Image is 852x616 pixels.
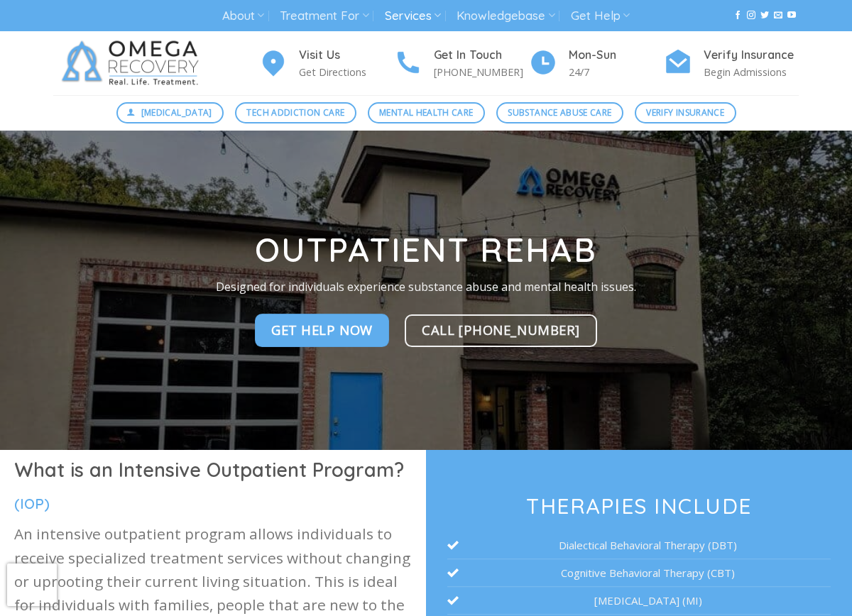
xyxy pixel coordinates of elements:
a: [MEDICAL_DATA] [116,102,224,123]
span: Call [PHONE_NUMBER] [422,319,580,340]
span: [MEDICAL_DATA] [141,106,212,119]
a: Get In Touch [PHONE_NUMBER] [394,46,529,81]
a: Verify Insurance Begin Admissions [664,46,799,81]
a: Get Help [571,3,630,29]
h4: Visit Us [299,46,394,65]
a: Verify Insurance [635,102,736,123]
h4: Get In Touch [434,46,529,65]
span: Mental Health Care [379,106,473,119]
h1: What is an Intensive Outpatient Program? [14,458,412,483]
a: Get Help NOw [255,314,389,347]
li: [MEDICAL_DATA] (MI) [447,587,831,615]
span: Tech Addiction Care [246,106,344,119]
a: Follow on Instagram [747,11,755,21]
span: Verify Insurance [646,106,724,119]
p: 24/7 [569,64,664,80]
span: (IOP) [14,495,50,512]
h4: Mon-Sun [569,46,664,65]
p: [PHONE_NUMBER] [434,64,529,80]
a: Tech Addiction Care [235,102,356,123]
a: Call [PHONE_NUMBER] [405,314,597,347]
li: Cognitive Behavioral Therapy (CBT) [447,559,831,587]
a: Knowledgebase [457,3,555,29]
span: Substance Abuse Care [508,106,611,119]
a: Follow on Facebook [733,11,742,21]
h4: Verify Insurance [704,46,799,65]
img: Omega Recovery [53,31,213,95]
span: Get Help NOw [271,320,373,341]
h3: Therapies Include [447,495,831,517]
a: Treatment For [280,3,368,29]
a: Follow on YouTube [787,11,796,21]
a: Send us an email [774,11,782,21]
p: Begin Admissions [704,64,799,80]
a: About [222,3,264,29]
p: Get Directions [299,64,394,80]
a: Substance Abuse Care [496,102,623,123]
p: Designed for individuals experience substance abuse and mental health issues. [196,278,656,297]
li: Dialectical Behavioral Therapy (DBT) [447,532,831,559]
strong: Outpatient Rehab [255,229,597,270]
a: Mental Health Care [368,102,485,123]
a: Services [385,3,441,29]
a: Follow on Twitter [760,11,769,21]
a: Visit Us Get Directions [259,46,394,81]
